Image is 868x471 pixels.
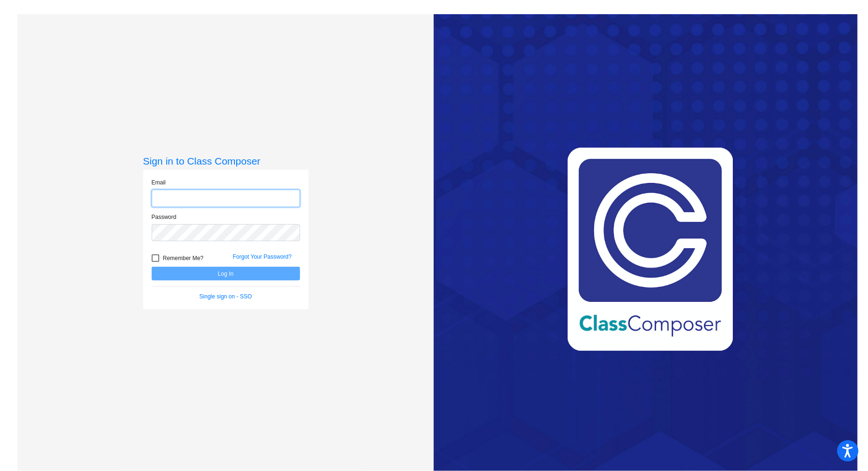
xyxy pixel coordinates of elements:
label: Password [152,213,177,221]
span: Remember Me? [163,253,204,264]
a: Single sign on - SSO [199,293,252,300]
button: Log In [152,267,300,280]
label: Email [152,178,166,187]
h3: Sign in to Class Composer [143,155,309,167]
a: Forgot Your Password? [233,253,292,260]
